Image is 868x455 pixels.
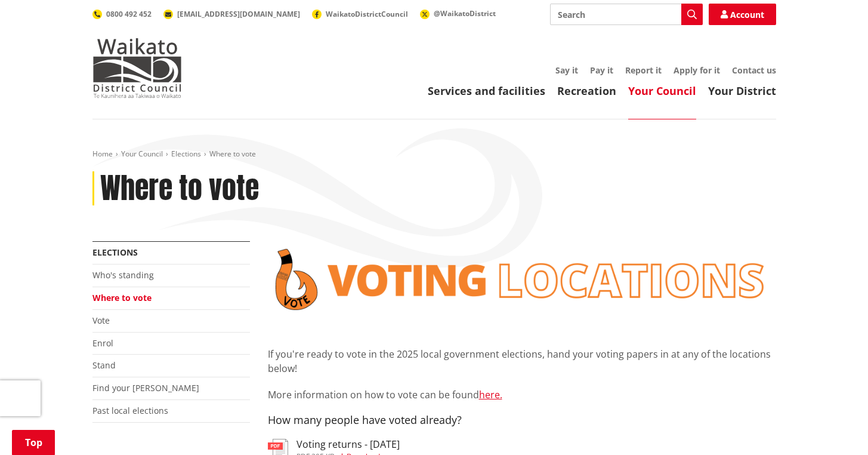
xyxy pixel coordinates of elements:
a: Services and facilities [428,84,545,98]
a: WaikatoDistrictCouncil [312,9,408,19]
a: 0800 492 452 [92,9,152,19]
p: If you're ready to vote in the 2025 local government elections, hand your voting papers in at any... [268,347,776,376]
a: Enrol [92,337,113,349]
span: [EMAIL_ADDRESS][DOMAIN_NAME] [177,9,300,19]
img: voting locations banner [268,241,776,318]
a: Find your [PERSON_NAME] [92,382,199,393]
h3: Voting returns - [DATE] [296,439,400,450]
a: Your Council [121,149,163,159]
a: Top [12,430,55,455]
img: Waikato District Council - Te Kaunihera aa Takiwaa o Waikato [92,38,182,98]
a: here. [479,388,502,401]
span: 0800 492 452 [106,9,152,19]
a: Elections [92,247,138,258]
input: Search input [550,4,703,25]
a: Account [709,4,776,25]
nav: breadcrumb [92,149,776,159]
a: Report it [625,64,662,76]
p: More information on how to vote can be found [268,388,776,402]
a: Past local elections [92,405,168,416]
a: Home [92,149,113,159]
a: Who's standing [92,269,154,281]
h4: How many people have voted already? [268,414,776,427]
a: Stand [92,359,116,371]
a: Contact us [732,64,776,76]
a: Your District [708,84,776,98]
span: WaikatoDistrictCouncil [326,9,408,19]
a: Pay it [590,64,613,76]
a: Say it [555,64,578,76]
a: Elections [171,149,201,159]
span: @WaikatoDistrict [434,8,496,19]
span: Where to vote [209,149,256,159]
a: @WaikatoDistrict [420,8,496,19]
a: Your Council [628,84,696,98]
a: Vote [92,315,110,326]
a: Apply for it [674,64,720,76]
a: Where to vote [92,292,152,303]
a: [EMAIL_ADDRESS][DOMAIN_NAME] [163,9,300,19]
a: Recreation [557,84,616,98]
h1: Where to vote [100,171,259,206]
